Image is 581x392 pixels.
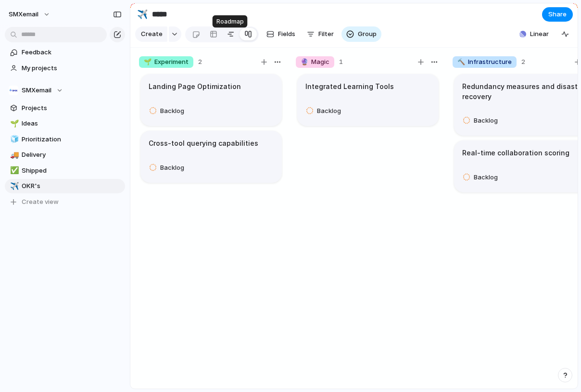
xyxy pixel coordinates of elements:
a: 🧊Prioritization [5,132,125,147]
span: 🔨 [457,58,465,65]
a: ✅Shipped [5,164,125,178]
h1: Cross-tool querying capabilities [149,138,258,149]
span: Shipped [22,166,122,176]
a: ✈️OKR's [5,179,125,193]
span: Backlog [474,173,498,182]
span: Ideas [22,119,122,128]
div: Cross-tool querying capabilitiesBacklog [140,131,282,183]
span: Backlog [317,106,341,116]
button: Linear [516,27,553,41]
button: Backlog [146,103,190,119]
h1: Integrated Learning Tools [305,81,394,92]
a: 🚚Delivery [5,148,125,162]
button: ✅ [9,166,18,176]
span: Linear [530,29,549,39]
span: Feedback [22,48,122,57]
span: Delivery [22,150,122,160]
div: ✅ [10,165,17,176]
div: Integrated Learning ToolsBacklog [297,74,439,126]
span: Backlog [160,106,184,116]
button: 🌱 [9,119,18,128]
span: Experiment [144,57,189,67]
span: 2 [198,57,202,67]
a: My projects [5,61,125,76]
span: Fields [278,29,295,39]
span: Create [141,29,163,39]
button: Filter [303,26,338,42]
span: Backlog [474,116,498,126]
a: Projects [5,101,125,115]
button: Group [341,26,381,42]
button: SMXemail [5,83,125,98]
span: Create view [22,197,59,207]
div: 🌱 [10,118,17,129]
div: Landing Page OptimizationBacklog [140,74,282,126]
span: Group [358,29,377,39]
div: ✈️ [10,181,17,192]
button: Fields [263,26,299,42]
button: SMXemail [4,7,55,22]
button: Backlog [460,170,504,185]
span: Backlog [160,163,184,173]
div: ✈️ [137,8,148,21]
span: Prioritization [22,135,122,144]
span: My projects [22,63,122,73]
button: Backlog [303,103,347,119]
span: Share [548,10,567,19]
span: SMXemail [9,10,38,19]
a: Feedback [5,45,125,60]
button: Backlog [460,113,504,128]
h1: Real-time collaboration scoring [462,148,569,158]
button: 🚚 [9,150,18,160]
button: Backlog [146,160,190,176]
div: 🚚 [10,150,17,161]
div: 🧊 [10,134,17,145]
span: Projects [22,103,122,113]
button: 🧊 [9,135,18,144]
button: ✈️ [135,7,150,22]
span: 🔮 [301,58,308,65]
span: 🌱 [144,58,152,65]
span: 2 [521,57,525,67]
span: SMXemail [22,86,51,95]
h1: Landing Page Optimization [149,81,241,92]
button: ✈️ [9,181,18,191]
span: Filter [318,29,334,39]
span: 1 [339,57,343,67]
a: 🌱Ideas [5,116,125,131]
button: Create [135,26,167,42]
span: Magic [301,57,329,67]
button: Create view [5,195,125,209]
div: Roadmap [213,15,248,28]
span: OKR's [22,181,122,191]
button: Share [542,7,573,22]
span: Infrastructure [457,57,512,67]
